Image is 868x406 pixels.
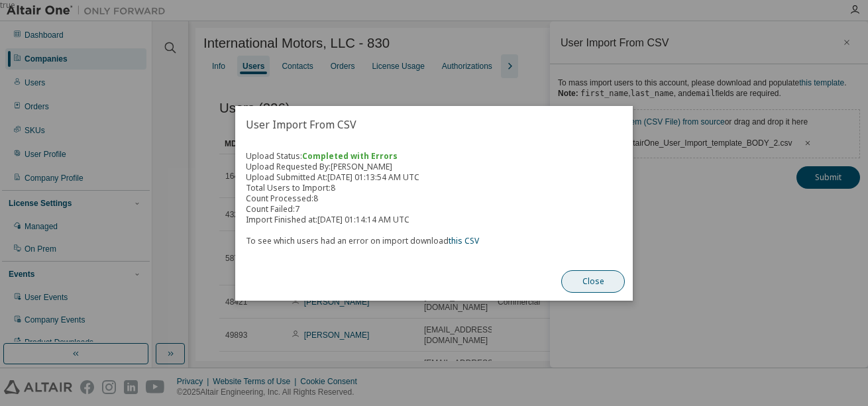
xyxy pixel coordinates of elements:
[302,150,398,162] span: Completed with Errors
[246,151,622,246] div: Upload Status: Upload Requested By: [PERSON_NAME] Upload Submitted At: [DATE] 01:13:54 AM UTC Tot...
[246,235,479,246] span: To see which users had an error on import download
[235,106,633,143] h2: User Import From CSV
[246,214,409,225] span: Import Finished at: [DATE] 01:14:14 AM UTC
[449,235,479,246] a: this CSV
[561,270,625,293] button: Close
